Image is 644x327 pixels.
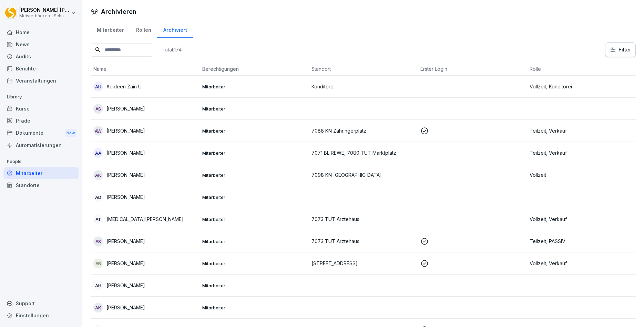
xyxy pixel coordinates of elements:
[3,156,79,167] p: People
[311,83,415,90] p: Konditorei
[91,62,200,76] th: Name
[530,83,633,90] p: Vollzeit, Konditorei
[65,129,76,137] div: New
[311,260,415,267] p: [STREET_ADDRESS]
[19,7,70,13] p: [PERSON_NAME] [PERSON_NAME]
[311,238,415,245] p: 7073 TUT Ärztehaus
[202,260,306,267] p: Mitarbeiter
[3,127,79,140] a: DokumenteNew
[530,260,633,267] p: Vollzeit, Verkauf
[202,194,306,200] p: Mitarbeiter
[106,282,145,289] p: [PERSON_NAME]
[3,50,79,62] a: Audits
[93,281,103,290] div: AH
[202,84,306,90] p: Mitarbeiter
[3,115,79,127] a: Pfade
[3,127,79,140] div: Dokumente
[3,75,79,87] a: Veranstaltungen
[91,20,130,38] a: Mitarbeiter
[93,82,103,92] div: AU
[3,297,79,309] div: Support
[530,171,633,179] p: Vollzeit
[93,192,103,202] div: AD
[93,126,103,136] div: AW
[605,43,635,57] button: Filter
[130,20,157,38] a: Rollen
[530,149,633,156] p: Teilzeit, Verkauf
[202,172,306,178] p: Mitarbeiter
[106,215,184,223] p: [MEDICAL_DATA][PERSON_NAME]
[202,128,306,134] p: Mitarbeiter
[202,282,306,289] p: Mitarbeiter
[3,26,79,38] a: Home
[93,170,103,180] div: AK
[3,38,79,50] a: News
[530,127,633,134] p: Teilzeit, Verkauf
[311,127,415,134] p: 7088 KN Zähringerplatz
[162,46,182,53] p: Total: 174
[3,92,79,103] p: Library
[93,303,103,312] div: AK
[200,62,308,76] th: Berechtigungen
[106,171,145,179] p: [PERSON_NAME]
[3,62,79,75] a: Berichte
[3,167,79,179] a: Mitarbeiter
[3,139,79,151] a: Automatisierungen
[3,179,79,191] a: Standorte
[530,238,633,245] p: Teilzeit, PASSIV
[530,215,633,223] p: Vollzeit, Verkauf
[202,216,306,222] p: Mitarbeiter
[93,104,103,114] div: AS
[311,149,415,156] p: 7071 BL REWE, 7080 TUT Marktplatz
[202,150,306,156] p: Mitarbeiter
[101,7,136,16] h1: Archivieren
[106,238,145,245] p: [PERSON_NAME]
[93,214,103,224] div: AT
[309,62,418,76] th: Standort
[202,106,306,112] p: Mitarbeiter
[527,62,636,76] th: Rolle
[202,238,306,244] p: Mitarbeiter
[3,309,79,321] a: Einstellungen
[106,149,145,156] p: [PERSON_NAME]
[93,148,103,158] div: AA
[106,260,145,267] p: [PERSON_NAME]
[106,193,145,201] p: [PERSON_NAME]
[418,62,527,76] th: Erster Login
[106,105,145,112] p: [PERSON_NAME]
[106,83,143,90] p: Abideen Zain Ul
[106,304,145,311] p: [PERSON_NAME]
[106,127,145,134] p: [PERSON_NAME]
[311,215,415,223] p: 7073 TUT Ärztehaus
[93,237,103,246] div: AS
[157,20,193,38] a: Archiviert
[19,13,70,18] p: Meisterbäckerei Schneckenburger
[202,305,306,311] p: Mitarbeiter
[610,46,631,53] div: Filter
[3,103,79,115] a: Kurse
[311,171,415,179] p: 7098 KN [GEOGRAPHIC_DATA]
[93,259,103,268] div: AB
